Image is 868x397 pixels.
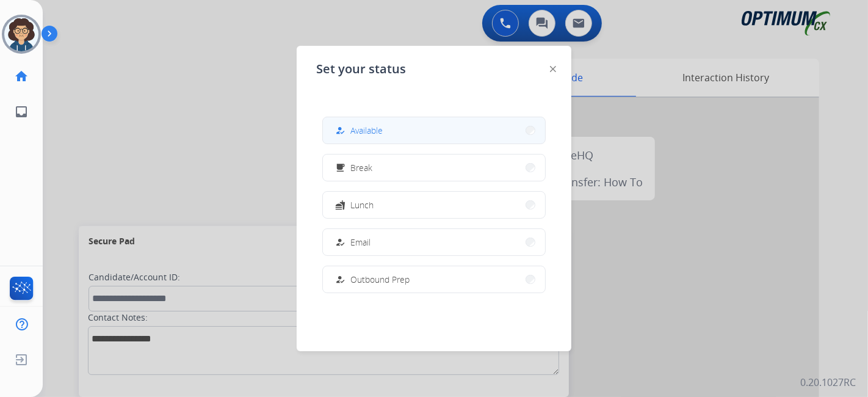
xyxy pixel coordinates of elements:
[350,124,383,137] span: Available
[335,237,345,247] mat-icon: how_to_reg
[335,274,345,285] mat-icon: how_to_reg
[335,125,345,136] mat-icon: how_to_reg
[350,161,372,174] span: Break
[14,104,29,119] mat-icon: inbox
[323,155,545,181] button: Break
[335,200,345,210] mat-icon: fastfood
[4,17,38,51] img: avatar
[350,273,410,286] span: Outbound Prep
[323,117,545,144] button: Available
[14,69,29,84] mat-icon: home
[335,162,345,173] mat-icon: free_breakfast
[350,236,371,249] span: Email
[316,60,406,78] span: Set your status
[323,266,545,293] button: Outbound Prep
[800,375,856,390] p: 0.20.1027RC
[550,66,556,72] img: close-button
[323,192,545,218] button: Lunch
[323,229,545,255] button: Email
[350,198,374,211] span: Lunch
